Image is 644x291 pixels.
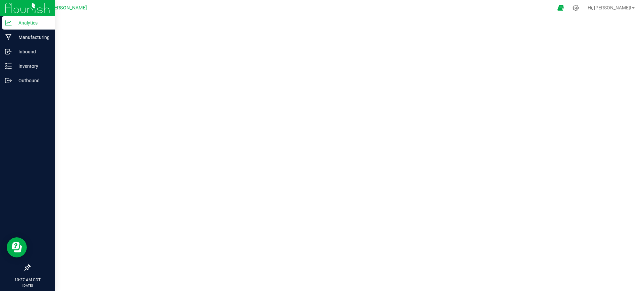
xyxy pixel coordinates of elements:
p: Inventory [12,62,52,70]
p: Outbound [12,77,52,85]
inline-svg: Manufacturing [5,34,12,41]
p: [DATE] [3,283,52,288]
span: [PERSON_NAME] [50,5,87,11]
inline-svg: Analytics [5,19,12,26]
iframe: Resource center [7,237,27,257]
p: Manufacturing [12,33,52,41]
inline-svg: Inbound [5,48,12,55]
inline-svg: Inventory [5,63,12,69]
inline-svg: Outbound [5,77,12,84]
p: Analytics [12,19,52,27]
span: Open Ecommerce Menu [553,1,568,14]
p: 10:27 AM CDT [3,277,52,283]
p: Inbound [12,48,52,56]
span: Hi, [PERSON_NAME]! [588,5,631,10]
div: Manage settings [572,5,580,11]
